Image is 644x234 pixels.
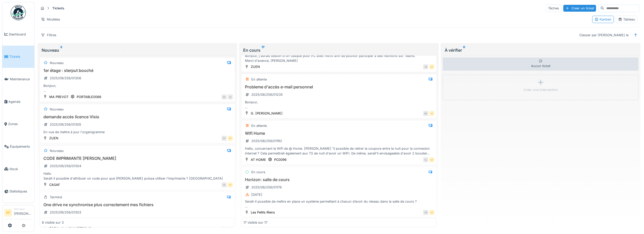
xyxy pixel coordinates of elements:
[243,100,434,109] div: Bonjour, Je n'arrive pas à avoir accès à mon adresse e-mail. Lilia
[9,189,32,194] span: Statistiques
[2,180,34,203] a: Statistiques
[14,207,32,218] li: [PERSON_NAME]
[8,99,32,104] span: Agenda
[2,158,34,180] a: Stock
[423,157,428,162] div: CL
[2,135,34,158] a: Équipements
[8,122,32,126] span: Zones
[39,16,62,23] div: Modèles
[445,47,636,53] div: À vérifier
[4,209,12,217] li: AF
[49,136,58,141] div: ZUEN
[429,157,434,162] div: AF
[251,185,282,190] div: 2025/08/256/01176
[523,87,558,92] div: Créer une intervention
[9,54,32,59] span: Tickets
[10,144,32,149] span: Équipements
[463,47,465,53] sup: 0
[2,46,34,68] a: Tickets
[2,68,34,90] a: Maintenance
[50,76,81,81] div: 2025/09/256/01306
[42,220,64,225] div: 8 visible sur 3
[39,31,59,39] div: Filtres
[11,5,26,20] img: Badge_color-CXgf-gQk.svg
[546,5,561,12] div: Tâches
[9,167,32,171] span: Stock
[618,17,635,22] div: Tableau
[49,182,60,187] div: CASAF
[42,83,233,93] div: Bonjour, Le sterput de la salle d'eau du 1er étage (côté chambre 101 et 118) est bouché. Ca occas...
[595,17,612,22] div: Kanban
[222,136,227,141] div: CV
[577,31,631,39] div: Classer par [PERSON_NAME] le
[4,207,32,219] a: AF Manager[PERSON_NAME]
[228,182,233,187] div: AF
[228,94,233,100] div: SI
[42,47,233,53] div: Nouveau
[42,130,233,134] div: En vue de mettre à jour l'organigramme
[60,47,62,53] sup: 3
[42,218,233,222] div: One drive ne synchronise plus correctement mes fichiers
[423,210,428,215] div: CB
[423,111,428,116] div: BG
[2,23,34,46] a: Dashboard
[50,195,62,200] div: Terminé
[228,136,233,141] div: AF
[243,177,434,182] h3: Horizon: salle de cours
[50,122,81,127] div: 2025/09/256/01305
[274,157,287,162] div: PC0096
[77,94,101,99] div: PORTABLE0066
[2,113,34,135] a: Zones
[251,92,283,97] div: 2025/08/256/01235
[429,111,434,116] div: AF
[42,156,233,161] h3: CODE IMPRIMANTE [PERSON_NAME]
[251,192,262,197] div: [DATE]
[251,139,282,143] div: 2025/08/256/01192
[243,131,434,136] h3: Wifi Home
[243,53,434,63] div: Bonjour, j'aurais besoin d'un casque pour PC avec micro afin de pouvoir participer à des réunions...
[49,94,69,99] div: MA PREVOT
[251,123,267,128] div: En attente
[42,114,233,119] h3: demande accès licence Visio
[42,202,233,207] h3: One drive ne synchronise plus correctement mes fichiers
[222,94,227,100] div: AD
[429,210,434,215] div: AF
[50,148,64,153] div: Nouveau
[563,5,596,12] div: Créer un ticket
[243,146,434,156] div: Hello, concernant le Wifi de @ Home. [PERSON_NAME] 'il possible de retirer la coupure entre la nu...
[251,170,265,174] div: En cours
[243,47,435,53] div: En cours
[251,77,267,82] div: En attente
[251,64,260,69] div: ZUEN
[50,6,66,11] strong: Tickets
[243,199,434,209] div: Serait-il possible de mettre en place un système permettant à chacun d’avoir du réseau dans la sa...
[14,207,32,211] div: Manager
[429,64,434,69] div: AF
[10,77,32,82] span: Maintenance
[50,210,81,215] div: 2025/09/256/01303
[243,85,434,89] h3: Probleme d'accès e-mail personnel
[50,61,64,65] div: Nouveau
[243,220,267,225] div: 17 visible sur 17
[423,64,428,69] div: JR
[9,32,32,37] span: Dashboard
[251,210,275,215] div: Les Petits Riens
[50,107,64,112] div: Nouveau
[42,68,233,73] h3: 1er étage : sterput bouché
[42,171,233,181] div: Hello Serait-il possible d'attribuer un code pour que [PERSON_NAME] puisse utiliser l'imprimante ...
[2,90,34,113] a: Agenda
[251,157,266,162] div: AT HOME
[251,111,283,116] div: G. [PERSON_NAME]
[222,182,227,187] div: YA
[261,47,265,53] sup: 17
[50,164,81,168] div: 2025/09/256/01304
[443,57,638,71] div: Aucun ticket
